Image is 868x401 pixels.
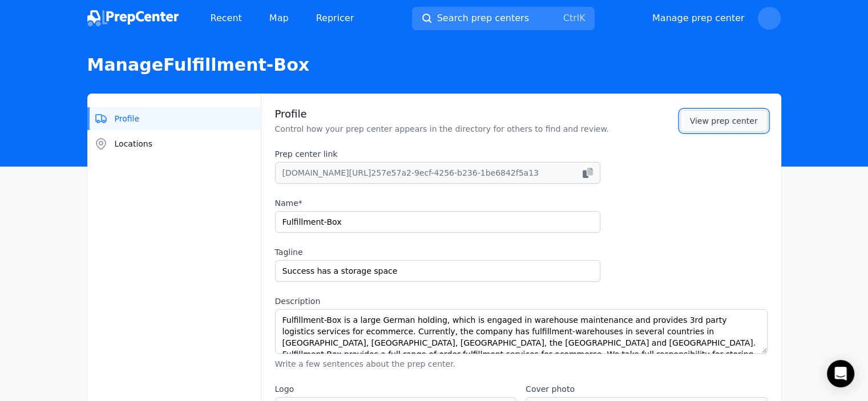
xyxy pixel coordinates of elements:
[282,167,539,179] span: [DOMAIN_NAME][URL] 257e57a2-9ecf-4256-b236-1be6842f5a13
[260,7,298,30] a: Map
[563,13,579,23] kbd: Ctrl
[275,246,600,258] label: Tagline
[275,197,600,209] label: Name*
[526,383,768,395] label: Cover photo
[307,7,364,30] a: Repricer
[437,11,529,25] span: Search prep centers
[275,358,768,370] p: Write a few sentences about the prep center.
[275,295,768,307] label: Description
[87,10,179,26] img: PrepCenter
[680,110,768,132] a: View prep center
[275,148,600,160] label: Prep center link
[115,113,140,124] span: Profile
[275,123,609,135] p: Control how your prep center appears in the directory for others to find and review.
[827,360,854,387] div: Open Intercom Messenger
[201,7,251,30] a: Recent
[115,138,153,149] span: Locations
[275,260,600,282] input: We're the best in prep.
[579,13,586,23] kbd: K
[412,7,595,30] button: Search prep centersCtrlK
[275,309,768,354] textarea: Fulfillment-Box is a large German holding, which is engaged in warehouse maintenance and provides...
[652,11,745,25] a: Manage prep center
[275,107,609,121] h2: Profile
[87,55,781,75] h1: Manage Fulfillment-Box
[275,383,517,395] label: Logo
[275,211,600,233] input: ACME Prep
[275,162,600,184] button: [DOMAIN_NAME][URL]257e57a2-9ecf-4256-b236-1be6842f5a13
